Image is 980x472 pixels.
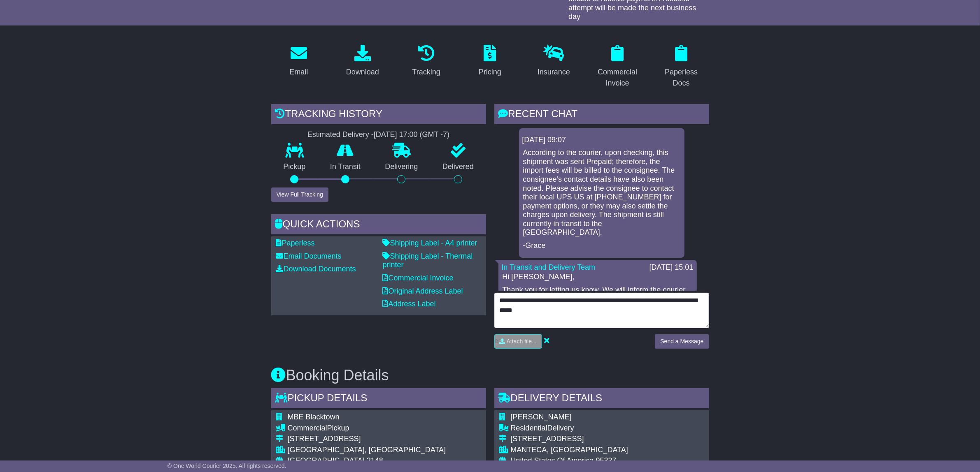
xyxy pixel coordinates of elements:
[346,67,379,78] div: Download
[502,263,596,271] a: In Transit and Delivery Team
[655,334,709,349] button: Send a Message
[383,252,473,269] a: Shipping Label - Thermal printer
[511,413,572,421] span: [PERSON_NAME]
[503,273,693,282] p: Hi [PERSON_NAME],
[341,42,384,81] a: Download
[596,456,617,465] span: 95337
[288,435,446,444] div: [STREET_ADDRESS]
[659,67,704,89] div: Paperless Docs
[383,300,436,308] a: Address Label
[511,446,636,455] div: MANTECA, [GEOGRAPHIC_DATA]
[494,104,709,126] div: RECENT CHAT
[511,456,594,465] span: United States Of America
[271,130,486,139] div: Estimated Delivery -
[373,162,431,171] p: Delivering
[276,252,342,260] a: Email Documents
[523,148,680,237] p: According to the courier, upon checking, this shipment was sent Prepaid; therefore, the import fe...
[288,446,446,455] div: [GEOGRAPHIC_DATA], [GEOGRAPHIC_DATA]
[511,424,636,433] div: Delivery
[271,214,486,236] div: Quick Actions
[383,239,477,247] a: Shipping Label - A4 printer
[649,263,694,272] div: [DATE] 15:01
[367,456,383,465] span: 2148
[271,104,486,126] div: Tracking history
[479,67,501,78] div: Pricing
[288,456,365,465] span: [GEOGRAPHIC_DATA]
[168,463,286,469] span: © One World Courier 2025. All rights reserved.
[532,42,575,81] a: Insurance
[538,67,570,78] div: Insurance
[407,42,445,81] a: Tracking
[654,42,709,92] a: Paperless Docs
[590,42,645,92] a: Commercial Invoice
[522,136,681,145] div: [DATE] 09:07
[271,162,318,171] p: Pickup
[288,424,327,432] span: Commercial
[595,67,640,89] div: Commercial Invoice
[288,424,446,433] div: Pickup
[473,42,507,81] a: Pricing
[494,388,709,410] div: Delivery Details
[276,239,315,247] a: Paperless
[503,286,693,312] p: Thank you for letting us know. We will inform the courier and also provide them with the receiver...
[288,413,340,421] span: MBE Blacktown
[271,187,328,202] button: View Full Tracking
[430,162,486,171] p: Delivered
[511,435,636,444] div: [STREET_ADDRESS]
[374,130,449,139] div: [DATE] 17:00 (GMT -7)
[523,241,680,250] p: -Grace
[289,67,308,78] div: Email
[412,67,440,78] div: Tracking
[276,265,356,273] a: Download Documents
[318,162,373,171] p: In Transit
[271,367,709,384] h3: Booking Details
[383,274,454,282] a: Commercial Invoice
[511,424,547,432] span: Residential
[284,42,313,81] a: Email
[383,287,463,295] a: Original Address Label
[271,388,486,410] div: Pickup Details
